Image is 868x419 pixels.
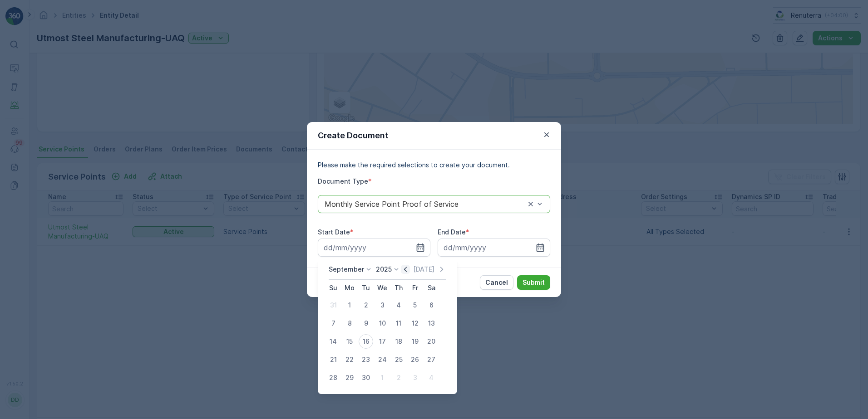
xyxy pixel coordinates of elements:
div: 23 [359,352,373,367]
div: 26 [408,352,422,367]
div: 28 [326,370,340,385]
div: 20 [424,334,439,349]
p: Create Document [318,129,389,142]
button: Submit [517,275,550,290]
p: Cancel [485,278,508,287]
th: Friday [407,280,423,296]
th: Monday [341,280,358,296]
input: dd/mm/yyyy [318,239,430,257]
div: 11 [391,316,406,331]
p: Submit [523,278,545,287]
div: 14 [326,334,340,349]
p: September [329,265,364,274]
div: 1 [375,370,390,385]
div: 7 [326,316,340,331]
input: dd/mm/yyyy [438,239,550,257]
p: 2025 [376,265,392,274]
div: 12 [408,316,422,331]
div: 6 [424,298,439,312]
div: 1 [342,298,357,312]
div: 9 [359,316,373,331]
th: Thursday [390,280,407,296]
th: Wednesday [374,280,390,296]
div: 15 [342,334,357,349]
label: End Date [438,228,466,236]
div: 13 [424,316,439,331]
th: Saturday [423,280,439,296]
div: 19 [408,334,422,349]
div: 16 [359,334,373,349]
button: Cancel [480,275,513,290]
p: [DATE] [413,265,434,274]
div: 25 [391,352,406,367]
div: 2 [359,298,373,312]
div: 2 [391,370,406,385]
div: 8 [342,316,357,331]
div: 21 [326,352,340,367]
div: 31 [326,298,340,312]
div: 30 [359,370,373,385]
div: 17 [375,334,390,349]
div: 29 [342,370,357,385]
label: Document Type [318,177,368,185]
div: 27 [424,352,439,367]
th: Sunday [325,280,341,296]
div: 10 [375,316,390,331]
div: 5 [408,298,422,312]
div: 3 [375,298,390,312]
th: Tuesday [358,280,374,296]
label: Start Date [318,228,350,236]
div: 4 [391,298,406,312]
div: 18 [391,334,406,349]
div: 24 [375,352,390,367]
p: Please make the required selections to create your document. [318,161,550,170]
div: 3 [408,370,422,385]
div: 4 [424,370,439,385]
div: 22 [342,352,357,367]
